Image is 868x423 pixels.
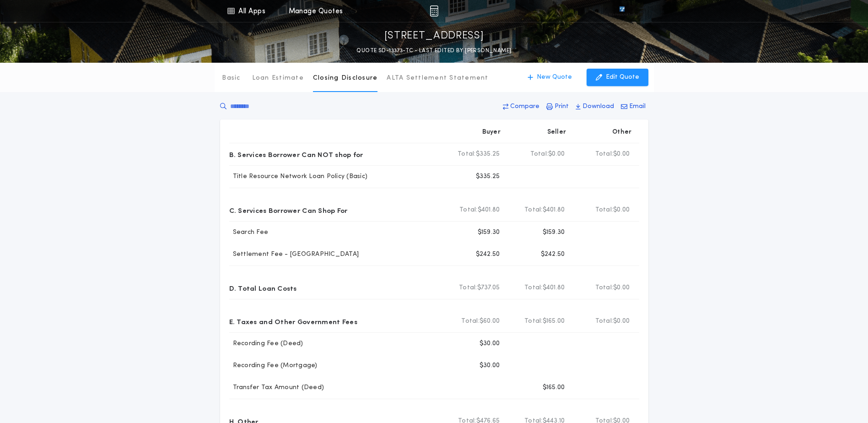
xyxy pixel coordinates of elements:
[629,102,646,111] p: Email
[229,383,324,392] p: Transfer Tax Amount (Deed)
[476,250,500,259] p: $242.50
[384,29,484,43] p: [STREET_ADDRESS]
[603,6,641,16] img: vs-icon
[229,172,368,181] p: Title Resource Network Loan Policy (Basic)
[582,102,614,111] p: Download
[459,283,477,293] b: Total:
[595,206,614,215] b: Total:
[530,150,549,159] b: Total:
[478,206,500,215] span: $401.80
[595,283,614,293] b: Total:
[477,283,500,293] span: $737.05
[458,150,476,159] b: Total:
[613,317,630,326] span: $0.00
[252,74,304,83] p: Loan Estimate
[476,172,500,181] p: $335.25
[548,150,565,159] span: $0.00
[524,206,543,215] b: Total:
[480,339,500,348] p: $30.00
[229,250,359,259] p: Settlement Fee - [GEOGRAPHIC_DATA]
[544,98,571,115] button: Print
[595,150,614,159] b: Total:
[482,128,501,137] p: Buyer
[555,102,569,111] p: Print
[547,128,566,137] p: Seller
[543,283,565,293] span: $401.80
[524,283,543,293] b: Total:
[478,228,500,237] p: $159.30
[430,5,438,16] img: img
[500,98,542,115] button: Compare
[612,128,631,137] p: Other
[461,317,480,326] b: Total:
[587,69,648,86] button: Edit Quote
[543,206,565,215] span: $401.80
[573,98,617,115] button: Download
[229,339,303,348] p: Recording Fee (Deed)
[595,317,614,326] b: Total:
[510,102,539,111] p: Compare
[606,73,639,82] p: Edit Quote
[613,283,630,293] span: $0.00
[313,74,378,83] p: Closing Disclosure
[480,317,500,326] span: $60.00
[524,317,543,326] b: Total:
[229,203,348,217] p: C. Services Borrower Can Shop For
[387,74,488,83] p: ALTA Settlement Statement
[543,228,565,237] p: $159.30
[543,383,565,392] p: $165.00
[480,361,500,370] p: $30.00
[356,46,511,55] p: QUOTE SD-13373-TC - LAST EDITED BY [PERSON_NAME]
[459,206,478,215] b: Total:
[229,314,357,329] p: E. Taxes and Other Government Fees
[613,206,630,215] span: $0.00
[229,147,363,162] p: B. Services Borrower Can NOT shop for
[541,250,565,259] p: $242.50
[618,98,648,115] button: Email
[613,150,630,159] span: $0.00
[222,74,240,83] p: Basic
[229,361,318,370] p: Recording Fee (Mortgage)
[537,73,572,82] p: New Quote
[476,150,500,159] span: $335.25
[543,317,565,326] span: $165.00
[229,228,269,237] p: Search Fee
[229,281,297,295] p: D. Total Loan Costs
[518,69,581,86] button: New Quote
